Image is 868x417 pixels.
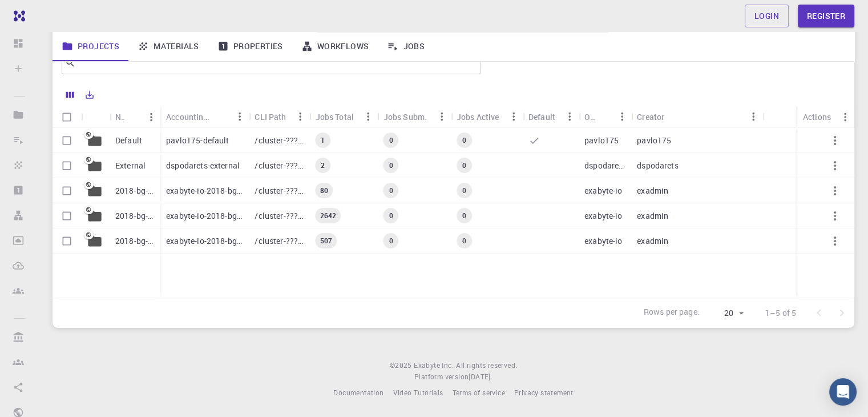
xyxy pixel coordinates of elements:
[115,235,155,247] p: 2018-bg-study-phase-I
[514,387,574,399] a: Privacy statement
[115,106,124,128] div: Name
[458,211,471,220] span: 0
[309,106,377,128] div: Jobs Total
[384,186,397,195] span: 0
[333,387,383,399] a: Documentation
[166,185,243,197] p: exabyte-io-2018-bg-study-phase-i-ph
[560,107,579,126] button: Menu
[528,106,555,128] div: Default
[291,107,309,126] button: Menu
[80,86,99,104] button: Export
[316,161,329,170] span: 2
[53,31,128,61] a: Projects
[255,210,304,222] p: /cluster-???-share/groups/exabyte-io/exabyte-io-2018-bg-study-phase-iii
[9,10,25,22] img: logo
[613,107,631,126] button: Menu
[765,307,796,319] p: 1–5 of 5
[384,211,397,220] span: 0
[315,186,332,195] span: 80
[255,235,304,247] p: /cluster-???-share/groups/exabyte-io/exabyte-io-2018-bg-study-phase-i
[704,305,747,322] div: 20
[315,211,341,220] span: 2642
[383,106,427,128] div: Jobs Subm.
[378,106,451,128] div: Jobs Subm.
[384,161,397,170] span: 0
[452,388,504,397] span: Terms of service
[166,210,243,222] p: exabyte-io-2018-bg-study-phase-iii
[166,106,212,128] div: Accounting slug
[584,135,619,146] p: pavlo175
[458,186,471,195] span: 0
[160,106,249,128] div: Accounting slug
[637,235,668,247] p: exadmin
[315,236,336,246] span: 507
[292,31,378,61] a: Workflows
[744,107,762,126] button: Menu
[208,31,292,61] a: Properties
[584,106,595,128] div: Owner
[797,106,854,128] div: Actions
[255,185,304,197] p: /cluster-???-share/groups/exabyte-io/exabyte-io-2018-bg-study-phase-i-ph
[124,108,142,126] button: Sort
[836,108,854,126] button: Menu
[315,106,354,128] div: Jobs Total
[637,160,679,171] p: dspodarets
[316,135,329,145] span: 1
[664,107,683,126] button: Sort
[451,106,523,128] div: Jobs Active
[829,378,857,406] div: Open Intercom Messenger
[333,388,383,397] span: Documentation
[393,388,443,397] span: Video Tutorials
[644,306,700,319] p: Rows per page:
[414,371,469,383] span: Platform version
[212,107,231,126] button: Sort
[504,107,523,126] button: Menu
[584,185,623,197] p: exabyte-io
[166,160,240,171] p: dspodarets-external
[433,107,451,126] button: Menu
[523,106,579,128] div: Default
[128,31,208,61] a: Materials
[255,106,286,128] div: CLI Path
[393,387,443,399] a: Video Tutorials
[637,185,668,197] p: exadmin
[110,106,160,128] div: Name
[384,236,397,246] span: 0
[584,235,623,247] p: exabyte-io
[458,161,471,170] span: 0
[166,135,229,146] p: pavlo175-default
[458,236,471,246] span: 0
[142,108,160,126] button: Menu
[378,31,434,61] a: Jobs
[115,135,142,146] p: Default
[514,388,574,397] span: Privacy statement
[595,107,613,126] button: Sort
[255,160,304,171] p: /cluster-???-home/dspodarets/dspodarets-external
[458,135,471,145] span: 0
[457,106,499,128] div: Jobs Active
[631,106,762,128] div: Creator
[584,160,625,171] p: dspodarets
[115,210,155,222] p: 2018-bg-study-phase-III
[803,106,831,128] div: Actions
[60,86,80,104] button: Columns
[469,372,492,381] span: [DATE] .
[166,235,243,247] p: exabyte-io-2018-bg-study-phase-i
[637,135,671,146] p: pavlo175
[255,135,304,146] p: /cluster-???-home/pavlo175/pavlo175-default
[469,371,492,383] a: [DATE].
[231,107,249,126] button: Menu
[115,185,155,197] p: 2018-bg-study-phase-i-ph
[452,387,504,399] a: Terms of service
[745,5,789,27] a: Login
[414,360,454,370] span: Exabyte Inc.
[115,160,146,171] p: External
[414,360,454,371] a: Exabyte Inc.
[81,106,110,128] div: Icon
[360,107,378,126] button: Menu
[579,106,631,128] div: Owner
[798,5,854,27] a: Register
[637,106,664,128] div: Creator
[456,360,517,371] span: All rights reserved.
[249,106,309,128] div: CLI Path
